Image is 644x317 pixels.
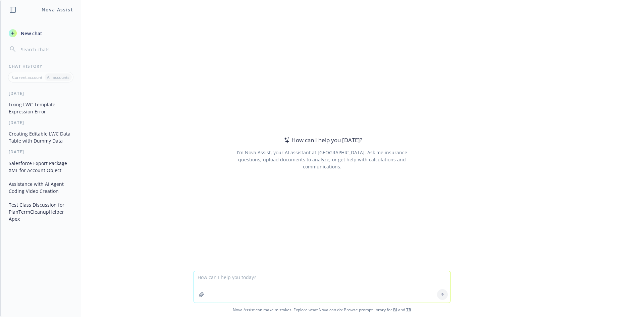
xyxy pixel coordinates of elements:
[3,303,641,317] span: Nova Assist can make mistakes. Explore what Nova can do: Browse prompt library for and
[282,136,362,145] div: How can I help you [DATE]?
[47,74,69,80] p: All accounts
[6,99,75,117] button: Fixing LWC Template Expression Error
[1,63,81,69] div: Chat History
[406,307,411,313] a: TR
[12,74,42,80] p: Current account
[6,27,75,39] button: New chat
[6,158,75,176] button: Salesforce Export Package XML for Account Object
[1,149,81,155] div: [DATE]
[42,6,73,13] h1: Nova Assist
[19,30,42,37] span: New chat
[6,178,75,197] button: Assistance with AI Agent Coding Video Creation
[19,45,73,54] input: Search chats
[227,149,416,170] div: I'm Nova Assist, your AI assistant at [GEOGRAPHIC_DATA]. Ask me insurance questions, upload docum...
[393,307,397,313] a: BI
[6,199,75,224] button: Test Class Discussion for PlanTermCleanupHelper Apex
[6,128,75,146] button: Creating Editable LWC Data Table with Dummy Data
[1,91,81,96] div: [DATE]
[1,120,81,125] div: [DATE]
